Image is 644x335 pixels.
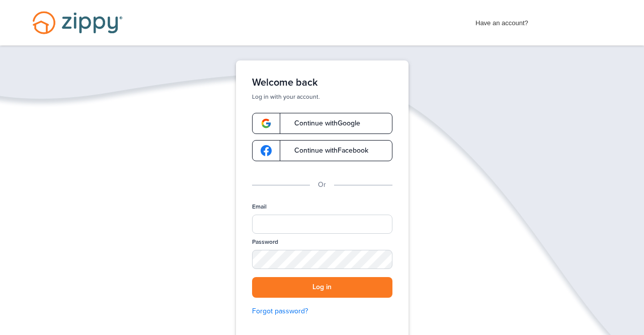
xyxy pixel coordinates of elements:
[318,179,326,190] p: Or
[475,13,528,29] span: Have an account?
[284,120,360,127] span: Continue with Google
[252,250,392,269] input: Password
[252,238,278,246] label: Password
[261,145,272,156] img: google-logo
[284,147,368,154] span: Continue with Facebook
[252,277,392,298] button: Log in
[252,203,267,211] label: Email
[252,215,392,234] input: Email
[252,77,392,89] h1: Welcome back
[261,118,272,129] img: google-logo
[252,306,392,317] a: Forgot password?
[252,140,392,161] a: google-logoContinue withFacebook
[252,93,392,101] p: Log in with your account.
[252,113,392,134] a: google-logoContinue withGoogle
